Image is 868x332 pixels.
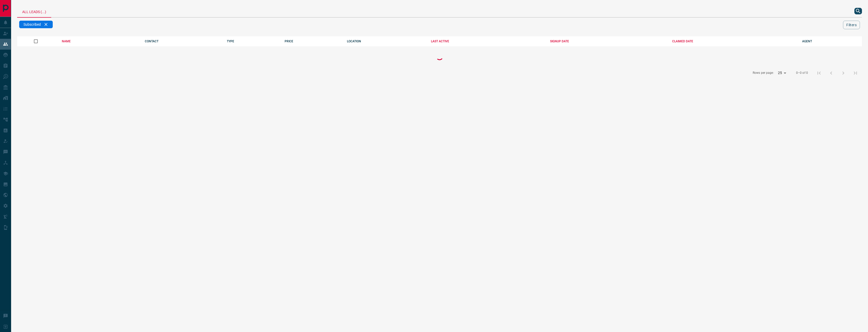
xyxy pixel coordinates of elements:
div: TYPE [227,40,277,43]
div: Loading [414,51,465,61]
button: search button [854,8,862,14]
div: PRICE [285,40,340,43]
div: All Leads (...) [17,5,51,18]
div: CLAIMED DATE [672,40,795,43]
div: NAME [62,40,137,43]
p: 0–0 of 0 [796,71,808,75]
button: Filters [843,21,860,29]
div: LOCATION [347,40,423,43]
div: LAST ACTIVE [431,40,542,43]
div: CONTACT [145,40,219,43]
p: Rows per page: [753,71,774,75]
div: 25 [776,69,788,77]
div: Subscribed [19,21,53,28]
div: SIGNUP DATE [550,40,665,43]
div: AGENT [802,40,862,43]
span: Subscribed [23,22,41,26]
